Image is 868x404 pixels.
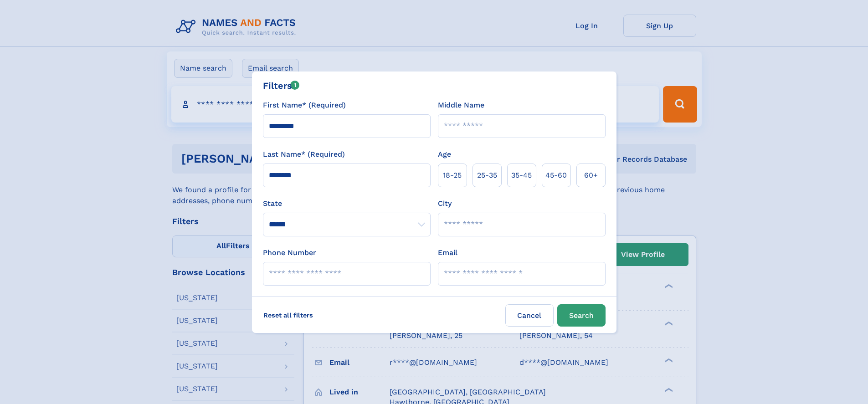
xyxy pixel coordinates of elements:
[438,149,451,160] label: Age
[438,247,457,258] label: Email
[477,170,497,181] span: 25‑35
[438,100,484,111] label: Middle Name
[443,170,462,181] span: 18‑25
[584,170,598,181] span: 60+
[263,247,316,258] label: Phone Number
[263,149,345,160] label: Last Name* (Required)
[263,79,300,92] div: Filters
[557,304,606,327] button: Search
[263,198,431,209] label: State
[511,170,532,181] span: 35‑45
[438,198,452,209] label: City
[545,170,567,181] span: 45‑60
[263,100,346,111] label: First Name* (Required)
[257,304,319,326] label: Reset all filters
[505,304,554,327] label: Cancel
